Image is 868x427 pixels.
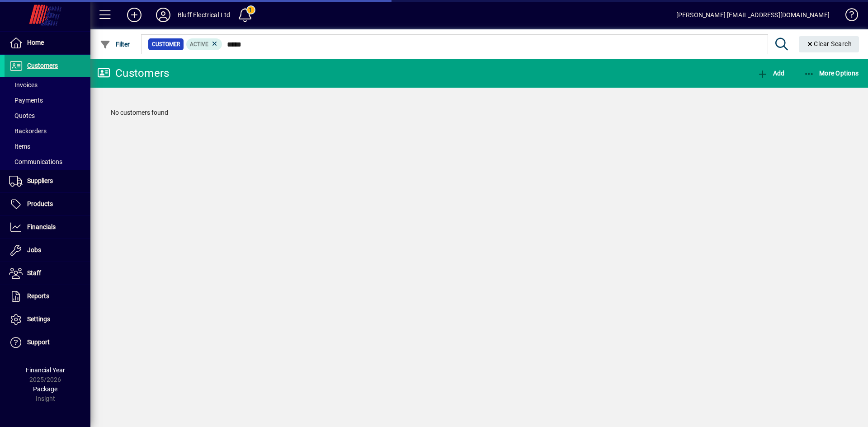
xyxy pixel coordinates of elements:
a: Staff [5,262,90,285]
button: Clear [799,36,859,52]
div: Customers [97,66,169,80]
div: Bluff Electrical Ltd [178,8,231,22]
span: Home [27,39,44,46]
a: Items [5,139,90,154]
a: Payments [5,93,90,108]
span: Settings [27,315,50,323]
button: More Options [802,65,861,81]
span: Clear Search [806,40,852,47]
a: Financials [5,216,90,239]
span: Customer [152,40,180,49]
a: Invoices [5,77,90,93]
a: Suppliers [5,170,90,192]
span: Items [9,143,30,150]
span: Jobs [27,246,41,253]
span: Financials [27,223,56,230]
span: Filter [100,41,130,48]
div: [PERSON_NAME] [EMAIL_ADDRESS][DOMAIN_NAME] [676,8,830,22]
a: Home [5,32,90,54]
span: Active [190,41,208,47]
span: Quotes [9,112,35,119]
span: Staff [27,269,41,277]
button: Add [755,65,787,81]
a: Products [5,193,90,216]
a: Communications [5,154,90,169]
span: Payments [9,97,43,104]
a: Reports [5,285,90,308]
a: Settings [5,308,90,331]
a: Backorders [5,123,90,139]
button: Filter [98,36,132,52]
a: Quotes [5,108,90,123]
a: Knowledge Base [839,2,857,31]
div: No customers found [102,99,857,127]
a: Support [5,331,90,354]
span: Customers [27,62,58,69]
span: Invoices [9,81,38,89]
span: Suppliers [27,177,53,184]
button: Profile [149,7,178,23]
span: Reports [27,292,49,300]
button: Add [120,7,149,23]
span: Package [33,385,57,393]
span: Financial Year [26,366,65,374]
span: More Options [804,70,859,77]
a: Jobs [5,239,90,262]
mat-chip: Activation Status: Active [186,38,222,50]
span: Products [27,200,53,207]
span: Backorders [9,127,47,135]
span: Communications [9,158,62,165]
span: Support [27,338,50,346]
span: Add [757,70,784,77]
